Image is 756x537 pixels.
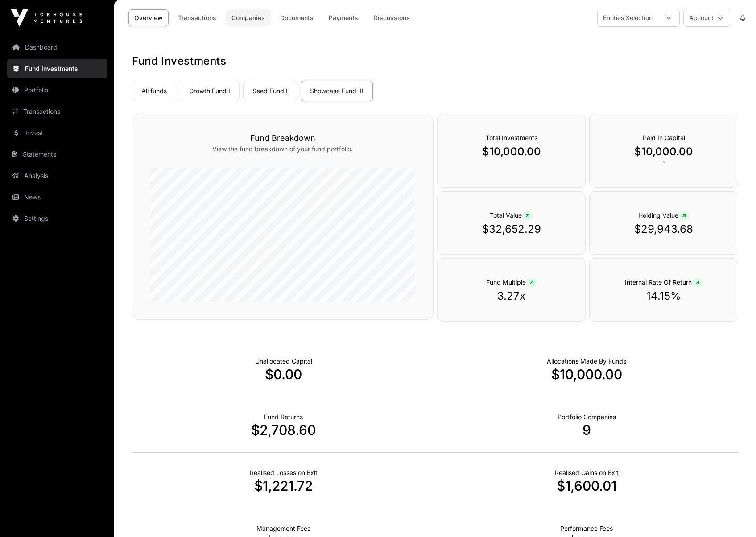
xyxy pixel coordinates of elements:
button: Account [683,9,731,27]
a: Discussions [368,9,416,26]
a: Portfolio [7,80,107,100]
p: Fund Performance Fees (Carry) incurred to date [560,524,613,533]
div: ` [589,114,738,188]
a: Settings [7,209,107,228]
a: Companies [226,9,271,26]
p: $10,000.00 [455,145,568,159]
iframe: Chat Widget [711,494,756,537]
p: Net Realised on Positive Exits [555,468,619,477]
div: Entities Selection [598,9,658,26]
span: Internal Rate Of Return [625,278,703,286]
p: Capital Deployed Into Companies [547,357,626,366]
span: Paid In Capital [643,134,685,141]
a: Statements [7,145,107,164]
p: Number of Companies Deployed Into [558,413,616,421]
span: Holding Value [638,211,690,219]
p: $1,221.72 [132,478,435,494]
p: 3.27x [455,289,568,303]
a: Dashboard [7,37,107,57]
a: News [7,187,107,207]
h3: Fund Breakdown [150,132,415,145]
a: Invest [7,123,107,143]
a: Overview [128,9,169,26]
p: Cash not yet allocated [255,357,312,366]
p: $0.00 [132,366,435,382]
p: $10,000.00 [435,366,739,382]
a: All funds [132,81,176,101]
a: Growth Fund I [180,81,240,101]
span: Total Value [490,211,533,219]
a: Showcase Fund III [301,81,373,101]
p: 14.15% [607,289,720,303]
a: Payments [323,9,364,26]
p: $32,652.29 [455,222,568,236]
span: Fund Multiple [486,278,537,286]
a: Documents [274,9,319,26]
a: Fund Investments [7,59,107,78]
p: 9 [435,422,739,438]
a: Transactions [7,102,107,121]
p: Fund Management Fees incurred to date [256,524,310,533]
h1: Fund Investments [132,54,738,68]
a: Transactions [172,9,222,26]
p: $10,000.00 [607,145,720,159]
img: Icehouse Ventures Logo [11,9,82,27]
a: Seed Fund I [243,81,297,101]
span: Total Investments [486,134,537,141]
p: $2,708.60 [132,422,435,438]
p: $29,943.68 [607,222,720,236]
p: Realised Returns from Funds [264,413,303,421]
p: Net Realised on Negative Exits [250,468,318,477]
a: Analysis [7,166,107,186]
p: View the fund breakdown of your fund portfolio. [150,145,415,153]
p: $1,600.01 [435,478,739,494]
